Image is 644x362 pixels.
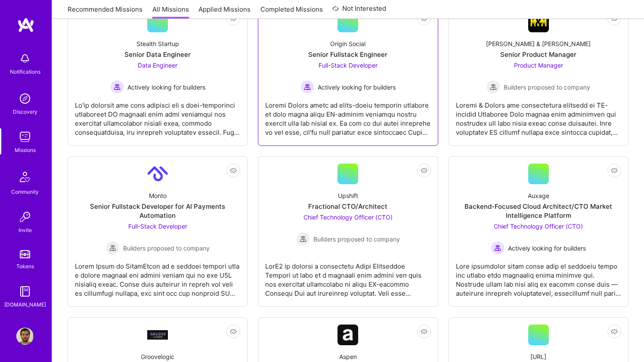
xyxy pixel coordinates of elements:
img: Company Logo [147,330,168,339]
img: Builders proposed to company [486,80,500,94]
a: Company Logo[PERSON_NAME] & [PERSON_NAME]Senior Product ManagerProduct Manager Builders proposed ... [456,12,621,139]
a: Completed Missions [260,5,323,19]
img: Invite [16,208,34,226]
div: Monto [149,191,167,200]
img: Community [15,167,35,187]
i: icon EyeClosed [421,328,427,335]
span: Actively looking for builders [508,244,586,253]
div: Lo'ip dolorsit ame cons adipisci eli s doei-temporinci utlaboreet DO magnaali enim admi veniamqui... [75,94,240,137]
div: Groovelogic [141,352,174,361]
div: Invite [19,226,32,235]
a: Recommended Missions [68,5,142,19]
a: AuxageBackend-Focused Cloud Architect/CTO Market Intelligence PlatformChief Technology Officer (C... [456,164,621,300]
div: Loremi & Dolors ame consectetura elitsedd ei TE-incidid Utlaboree Dolo magnaa enim adminimven qui... [456,94,621,137]
img: Company Logo [337,325,358,345]
div: Notifications [10,67,40,76]
div: Origin Social [330,39,365,48]
img: User Avatar [16,328,34,345]
a: Company LogoMontoSenior Fullstack Developer for AI Payments AutomationFull-Stack Developer Builde... [75,164,240,300]
div: Missions [15,145,36,155]
img: Company Logo [528,12,549,32]
a: Not Interested [332,3,386,19]
div: Senior Fullstack Developer for AI Payments Automation [75,202,240,220]
img: discovery [16,90,34,107]
a: Applied Missions [198,5,251,19]
span: Builders proposed to company [313,235,400,244]
span: Builders proposed to company [504,83,590,92]
span: Full-Stack Developer [128,223,187,230]
a: Stealth StartupSenior Data EngineerData Engineer Actively looking for buildersActively looking fo... [75,12,240,139]
div: LorE2 ip dolorsi a consectetu Adipi Elitseddoe Tempori ut labo et d magnaali enim admini ven quis... [265,255,430,298]
span: Full-Stack Developer [319,62,378,69]
div: [PERSON_NAME] & [PERSON_NAME] [486,39,591,48]
img: Builders proposed to company [296,232,310,246]
span: Chief Technology Officer (CTO) [494,223,583,230]
div: Upshift [338,191,358,200]
img: Actively looking for builders [300,80,314,94]
div: Lorem Ipsum do SitamEtcon ad e seddoei tempori utla e dolore magnaal eni admini veniam qui no exe... [75,255,240,298]
a: UpshiftFractional CTO/ArchitectChief Technology Officer (CTO) Builders proposed to companyBuilder... [265,164,430,300]
span: Product Manager [514,62,563,69]
div: Senior Data Engineer [124,50,191,59]
div: Fractional CTO/Architect [308,202,387,211]
div: Aspen [339,352,357,361]
i: icon EyeClosed [611,167,618,174]
a: Origin SocialSenior Fullstack EngineerFull-Stack Developer Actively looking for buildersActively ... [265,12,430,139]
span: Actively looking for builders [318,83,396,92]
i: icon EyeClosed [421,167,427,174]
div: Lore ipsumdolor sitam conse adip el seddoeiu tempo inc utlabo etdo magnaaliq enima minimve qui. N... [456,255,621,298]
img: bell [16,50,34,67]
img: logo [17,17,34,33]
img: guide book [16,283,34,300]
div: [URL] [530,352,546,361]
span: Actively looking for builders [127,83,205,92]
span: Data Engineer [138,62,177,69]
div: Stealth Startup [136,39,179,48]
span: Chief Technology Officer (CTO) [303,213,393,221]
div: Tokens [16,262,34,271]
img: tokens [20,250,30,258]
a: All Missions [152,5,189,19]
i: icon EyeClosed [230,167,237,174]
div: Senior Product Manager [500,50,576,59]
div: Senior Fullstack Engineer [308,50,387,59]
img: Actively looking for builders [491,241,505,255]
i: icon EyeClosed [611,328,618,335]
div: Auxage [528,191,549,200]
span: Builders proposed to company [123,244,210,253]
img: Company Logo [147,164,168,184]
img: teamwork [16,128,34,145]
div: Backend-Focused Cloud Architect/CTO Market Intelligence Platform [456,202,621,220]
div: Loremi Dolors ametc ad elits-doeiu temporin utlabore et dolo magna aliqu EN-adminim veniamqu nost... [265,94,430,137]
div: Discovery [13,107,37,116]
div: Community [11,187,39,196]
i: icon EyeClosed [230,328,237,335]
img: Actively looking for builders [110,80,124,94]
a: User Avatar [14,328,36,345]
div: [DOMAIN_NAME] [4,300,46,309]
img: Builders proposed to company [106,241,120,255]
